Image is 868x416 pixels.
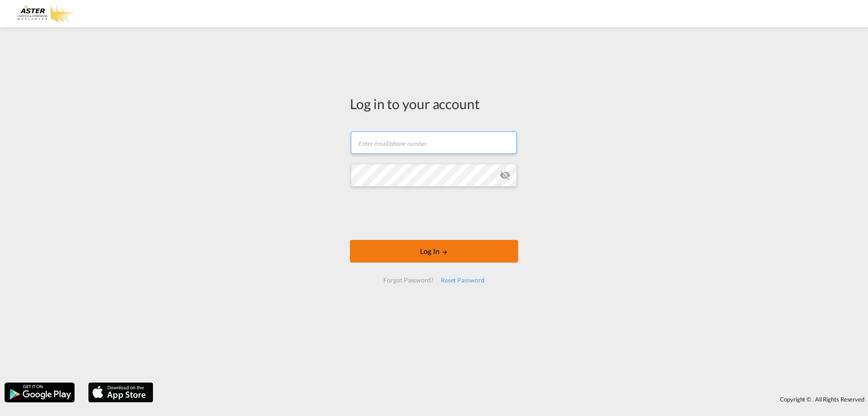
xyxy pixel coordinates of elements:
[500,170,510,181] md-icon: icon-eye-off
[350,94,518,113] div: Log in to your account
[14,4,75,24] img: e3303e4028ba11efbf5f992c85cc34d8.png
[158,392,868,407] div: Copyright © . All Rights Reserved
[4,382,75,403] img: google.png
[437,272,488,288] div: Reset Password
[351,131,517,154] input: Enter email/phone number
[365,196,503,231] iframe: reCAPTCHA
[87,382,154,403] img: apple.png
[350,240,518,263] button: LOGIN
[380,272,437,288] div: Forgot Password?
